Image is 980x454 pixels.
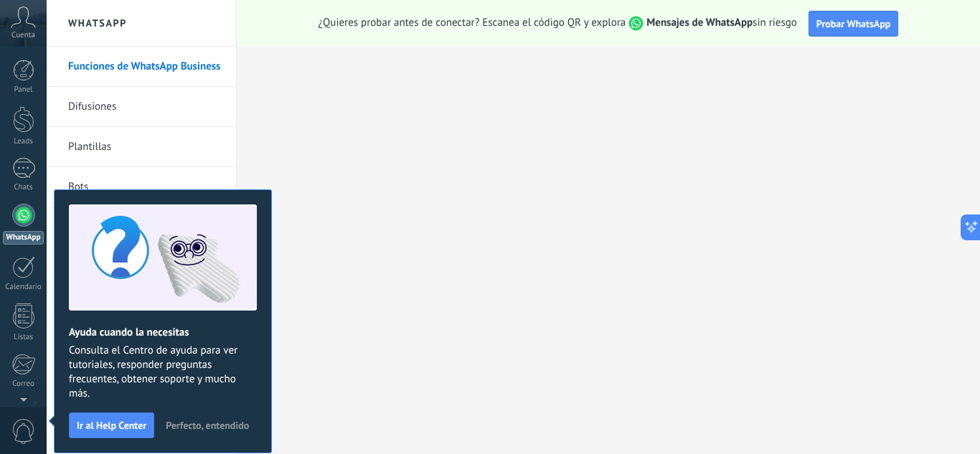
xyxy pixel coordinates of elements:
li: Bots [47,167,236,207]
span: Consulta el Centro de ayuda para ver tutoriales, responder preguntas frecuentes, obtener soporte ... [69,344,257,401]
div: Correo [3,379,44,389]
strong: Mensajes de WhatsApp [646,16,753,29]
h2: Ayuda cuando la necesitas [69,326,257,339]
button: Perfecto, entendido [159,415,255,436]
div: Panel [3,85,44,95]
a: Bots [68,167,222,207]
div: WhatsApp [3,231,44,245]
span: Probar WhatsApp [816,17,891,30]
button: Probar WhatsApp [809,11,899,37]
li: Funciones de WhatsApp Business [47,47,236,87]
div: Leads [3,137,44,146]
span: Cuenta [11,31,35,40]
span: Perfecto, entendido [166,420,249,430]
li: Difusiones [47,87,236,127]
div: Chats [3,183,44,192]
a: Plantillas [68,127,222,167]
a: Difusiones [68,87,222,127]
li: Plantillas [47,127,236,167]
div: Calendario [3,283,44,292]
span: ¿Quieres probar antes de conectar? Escanea el código QR y explora sin riesgo [319,16,797,31]
button: Ir al Help Center [69,412,154,438]
a: Funciones de WhatsApp Business [68,47,222,87]
span: Ir al Help Center [77,420,146,430]
div: Listas [3,333,44,342]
